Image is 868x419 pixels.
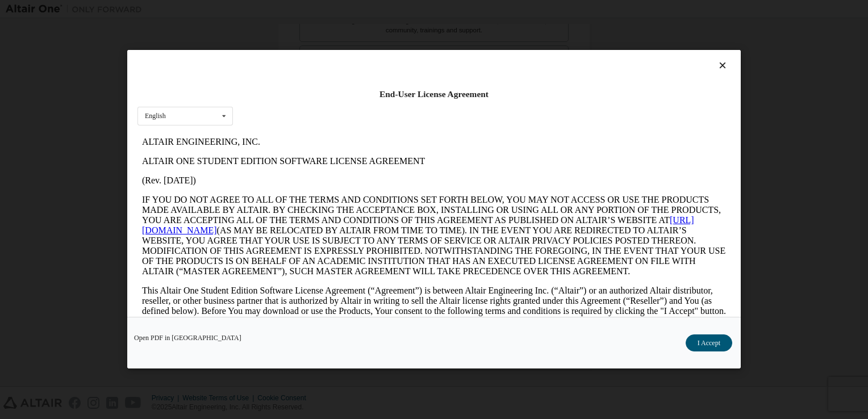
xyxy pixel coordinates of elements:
[5,5,589,15] p: ALTAIR ENGINEERING, INC.
[134,335,241,342] a: Open PDF in [GEOGRAPHIC_DATA]
[145,113,166,120] div: English
[5,83,557,103] a: [URL][DOMAIN_NAME]
[5,43,589,53] p: (Rev. [DATE])
[5,153,589,194] p: This Altair One Student Edition Software License Agreement (“Agreement”) is between Altair Engine...
[686,335,732,352] button: I Accept
[137,89,731,100] div: End-User License Agreement
[5,24,589,34] p: ALTAIR ONE STUDENT EDITION SOFTWARE LICENSE AGREEMENT
[5,62,589,144] p: IF YOU DO NOT AGREE TO ALL OF THE TERMS AND CONDITIONS SET FORTH BELOW, YOU MAY NOT ACCESS OR USE...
